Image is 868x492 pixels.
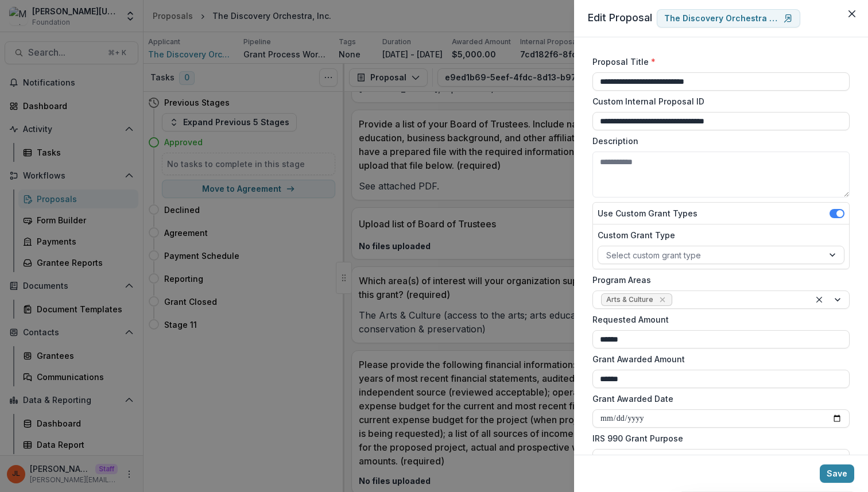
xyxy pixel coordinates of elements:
[592,56,843,68] label: Proposal Title
[812,293,826,307] div: Clear selected options
[664,14,779,24] p: The Discovery Orchestra Inc
[592,95,843,107] label: Custom Internal Proposal ID
[592,313,843,326] label: Requested Amount
[592,274,843,286] label: Program Areas
[592,432,843,444] label: IRS 990 Grant Purpose
[598,229,838,241] label: Custom Grant Type
[588,11,652,24] span: Edit Proposal
[592,135,843,147] label: Description
[657,9,800,28] a: The Discovery Orchestra Inc
[598,207,697,219] label: Use Custom Grant Types
[820,464,854,483] button: Save
[657,294,668,305] div: Remove Arts & Culture
[592,393,843,405] label: Grant Awarded Date
[606,296,653,304] span: Arts & Culture
[592,353,843,365] label: Grant Awarded Amount
[843,5,861,23] button: Close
